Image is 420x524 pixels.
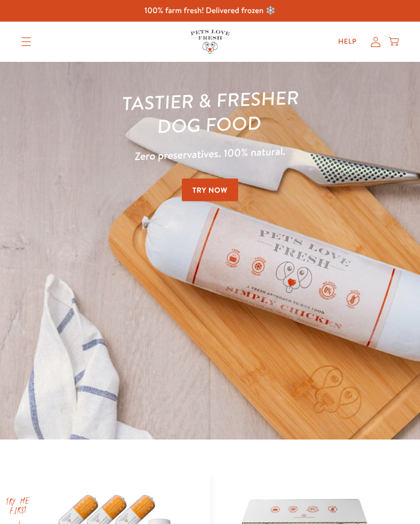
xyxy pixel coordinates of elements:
[190,30,230,53] img: Pets Love Fresh
[20,82,400,143] h1: Tastier & fresher dog food
[330,32,365,52] a: Help
[13,29,39,54] summary: Translation missing: en.sections.header.menu
[21,138,399,169] p: Zero preservatives. 100% natural.
[182,179,238,201] a: Try Now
